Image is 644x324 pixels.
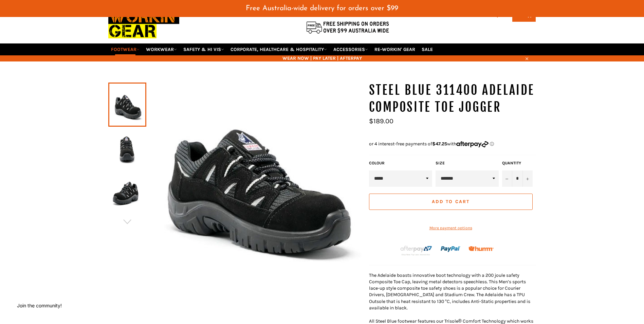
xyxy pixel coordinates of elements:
[441,239,461,259] img: paypal.png
[436,160,499,166] label: Size
[108,55,536,61] span: WEAR NOW | PAY LATER | AFTERPAY
[369,117,393,125] span: $189.00
[369,272,536,311] p: The Adelaide boasts innovative boot technology with a 200 joule safety Composite Toe Cap, leaving...
[17,303,62,308] button: Join the community!
[146,82,362,277] img: STEEL BLUE 311400 Adelaide Composite Toe Jogger - Workin' Gear
[502,170,512,187] button: Reduce item quantity by one
[331,43,371,55] a: ACCESSORIES
[108,43,142,55] a: FOOTWEAR
[400,245,433,256] img: Afterpay-Logo-on-dark-bg_large.png
[112,177,143,214] img: STEEL BLUE 311400 Adelaide Composite Toe Jogger - Workin' Gear
[372,43,418,55] a: RE-WORKIN' GEAR
[369,160,432,166] label: COLOUR
[432,199,470,204] span: Add to Cart
[108,5,179,43] img: Workin Gear leaders in Workwear, Safety Boots, PPE, Uniforms. Australia's No.1 in Workwear
[228,43,330,55] a: CORPORATE, HEALTHCARE & HOSPITALITY
[305,20,390,34] img: Flat $9.95 shipping Australia wide
[369,82,536,115] h1: STEEL BLUE 311400 Adelaide Composite Toe Jogger
[369,225,533,231] a: More payment options
[369,194,533,210] button: Add to Cart
[112,131,143,169] img: STEEL BLUE 311400 Adelaide Composite Toe Jogger - Workin' Gear
[522,170,533,187] button: Increase item quantity by one
[181,43,227,55] a: SAFETY & HI VIS
[246,5,398,12] span: Free Australia-wide delivery for orders over $99
[419,43,436,55] a: SALE
[502,160,533,166] label: Quantity
[143,43,180,55] a: WORKWEAR
[468,246,494,251] img: Humm_core_logo_RGB-01_300x60px_small_195d8312-4386-4de7-b182-0ef9b6303a37.png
